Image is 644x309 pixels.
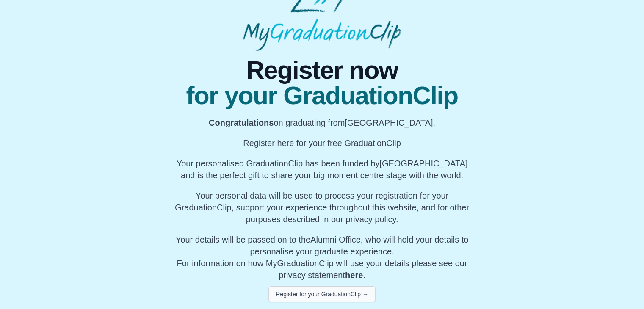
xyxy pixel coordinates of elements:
span: Your details will be passed on to the , who will hold your details to personalise your graduate e... [176,235,469,256]
p: on graduating from [GEOGRAPHIC_DATA]. [171,117,473,129]
span: Alumni Office [310,235,361,244]
span: Register now [171,58,473,83]
span: for your GraduationClip [171,83,473,108]
span: For information on how MyGraduationClip will use your details please see our privacy statement . [176,235,469,280]
b: Congratulations [209,118,274,127]
p: Your personal data will be used to process your registration for your GraduationClip, support you... [171,190,473,225]
a: here [345,270,363,280]
button: Register for your GraduationClip → [268,286,376,302]
p: Register here for your free GraduationClip [171,137,473,149]
p: Your personalised GraduationClip has been funded by [GEOGRAPHIC_DATA] and is the perfect gift to ... [171,157,473,181]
